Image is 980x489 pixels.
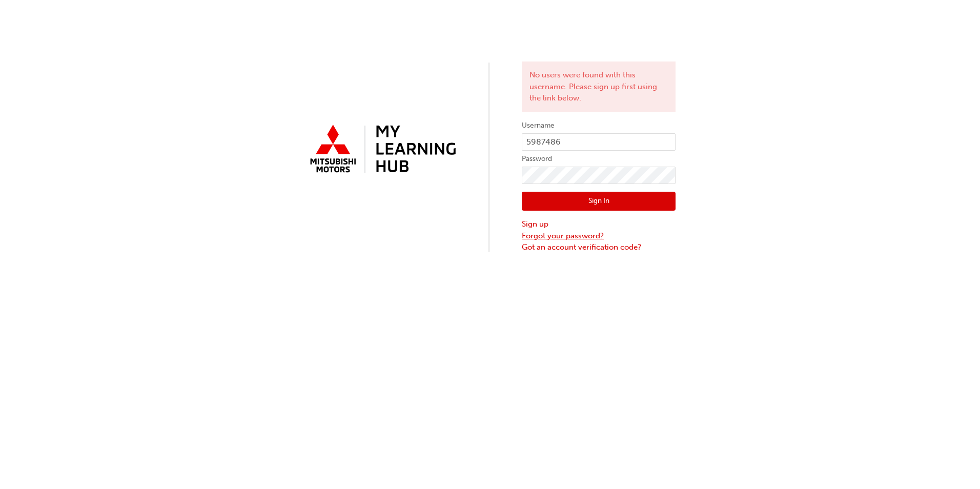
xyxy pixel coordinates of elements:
[522,218,676,230] a: Sign up
[522,133,676,151] input: Username
[304,120,458,179] img: mmal
[522,62,676,112] div: No users were found with this username. Please sign up first using the link below.
[522,153,676,165] label: Password
[522,119,676,132] label: Username
[522,241,676,253] a: Got an account verification code?
[522,230,676,242] a: Forgot your password?
[522,192,676,211] button: Sign In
